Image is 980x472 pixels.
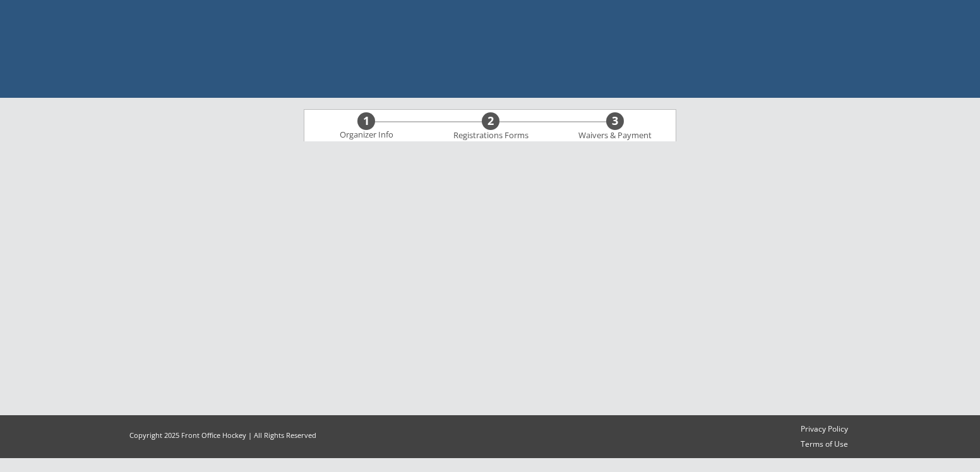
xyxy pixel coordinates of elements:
div: 1 [357,114,375,128]
div: 3 [606,114,624,128]
div: Organizer Info [332,130,401,140]
div: Waivers & Payment [571,131,659,141]
div: Copyright 2025 Front Office Hockey | All Rights Reserved [117,430,328,440]
div: Registrations Forms [447,131,534,141]
a: Terms of Use [795,439,854,450]
div: 2 [482,114,499,128]
a: Privacy Policy [795,424,854,435]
